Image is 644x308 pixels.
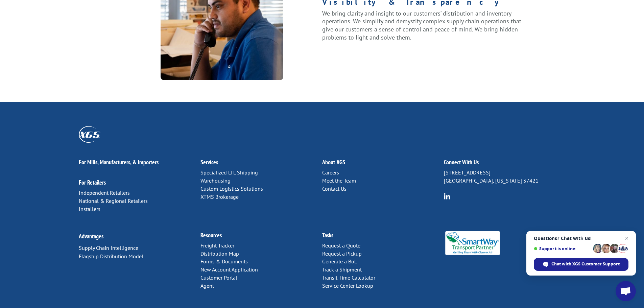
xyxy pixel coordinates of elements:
a: Request a Quote [322,242,360,249]
a: Services [200,158,218,166]
a: About XGS [322,158,345,166]
h2: Connect With Us [444,159,566,169]
a: Service Center Lookup [322,282,373,289]
img: group-6 [444,193,450,199]
h2: Tasks [322,232,444,242]
div: Chat with XGS Customer Support [534,258,628,271]
a: Transit Time Calculator [322,274,375,281]
a: Distribution Map [200,250,239,257]
a: Agent [200,282,214,289]
p: [STREET_ADDRESS] [GEOGRAPHIC_DATA], [US_STATE] 37421 [444,169,566,185]
a: Track a Shipment [322,266,362,273]
a: Careers [322,169,339,176]
a: New Account Application [200,266,258,273]
a: For Retailers [79,179,106,186]
a: Advantages [79,232,103,240]
a: Flagship Distribution Model [79,253,143,260]
a: Request a Pickup [322,250,362,257]
span: Questions? Chat with us! [534,236,628,241]
span: Support is online [534,246,591,251]
a: Meet the Team [322,177,356,184]
a: Warehousing [200,177,231,184]
a: Custom Logistics Solutions [200,185,263,192]
a: National & Regional Retailers [79,197,148,204]
a: For Mills, Manufacturers, & Importers [79,158,159,166]
a: XTMS Brokerage [200,193,239,200]
span: Close chat [623,234,631,242]
a: Generate a BoL [322,258,357,265]
div: Open chat [616,281,636,301]
p: We bring clarity and insight to our customers’ distribution and inventory operations. We simplify... [322,9,523,42]
span: Chat with XGS Customer Support [551,261,620,267]
a: Freight Tracker [200,242,234,249]
a: Customer Portal [200,274,237,281]
img: Smartway_Logo [444,231,502,255]
a: Supply Chain Intelligence [79,244,138,251]
a: Installers [79,206,100,212]
a: Specialized LTL Shipping [200,169,258,176]
a: Forms & Documents [200,258,248,265]
img: XGS_Logos_ALL_2024_All_White [79,126,100,143]
a: Resources [200,231,222,239]
a: Contact Us [322,185,347,192]
a: Independent Retailers [79,189,130,196]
